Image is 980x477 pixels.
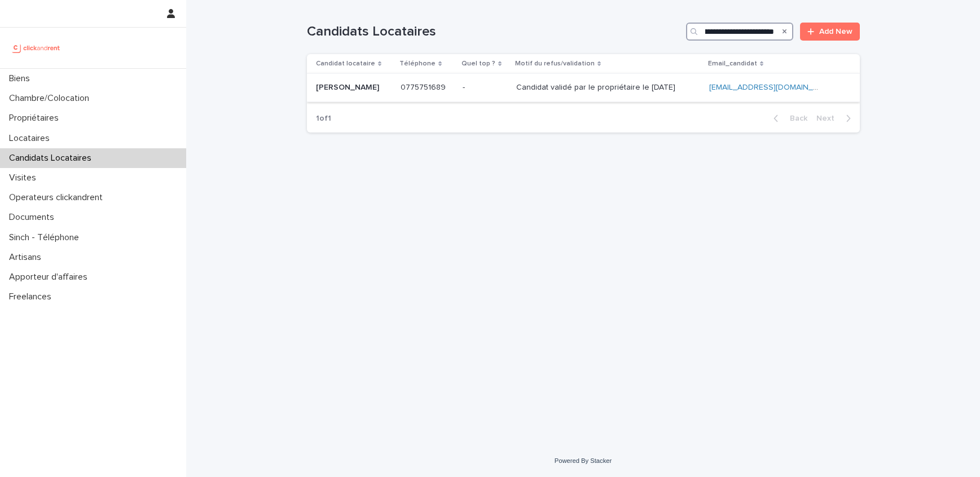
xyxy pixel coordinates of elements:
[5,153,100,164] p: Candidats Locataires
[307,24,682,40] h1: Candidats Locataires
[515,58,595,70] p: Motif du refus/validation
[5,173,45,183] p: Visites
[9,37,64,59] img: UCB0brd3T0yccxBKYDjQ
[5,113,68,123] p: Propriétaires
[399,58,436,70] p: Téléphone
[686,23,793,41] input: Search
[5,232,88,243] p: Sinch - Téléphone
[307,74,860,102] tr: [PERSON_NAME][PERSON_NAME] 0775751689 -- Candidat validé par le propriétaire le [DATE]Candidat va...
[816,114,841,122] span: Next
[555,457,612,464] a: Powered By Stacker
[764,113,812,123] button: Back
[5,133,59,144] p: Locataires
[783,114,807,122] span: Back
[708,58,757,70] p: Email_candidat
[5,93,98,104] p: Chambre/Colocation
[5,73,39,84] p: Biens
[316,81,381,92] p: Aaliyah Marie-Nicole НО-МЕОU-CHONE
[5,212,63,223] p: Documents
[307,105,340,132] p: 1 of 1
[462,58,495,70] p: Quel top ?
[812,113,860,123] button: Next
[800,23,859,41] a: Add New
[463,81,467,92] p: -
[5,291,60,302] p: Freelances
[709,83,837,91] a: [EMAIL_ADDRESS][DOMAIN_NAME]
[5,192,112,203] p: Operateurs clickandrent
[5,252,50,263] p: Artisans
[401,83,446,91] ringoverc2c-84e06f14122c: Call with Ringover
[819,28,852,36] span: Add New
[516,81,678,92] p: Candidat validé par le propriétaire le [DATE]
[5,272,96,282] p: Apporteur d'affaires
[401,83,446,91] ringoverc2c-number-84e06f14122c: 0775751689
[316,58,375,70] p: Candidat locataire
